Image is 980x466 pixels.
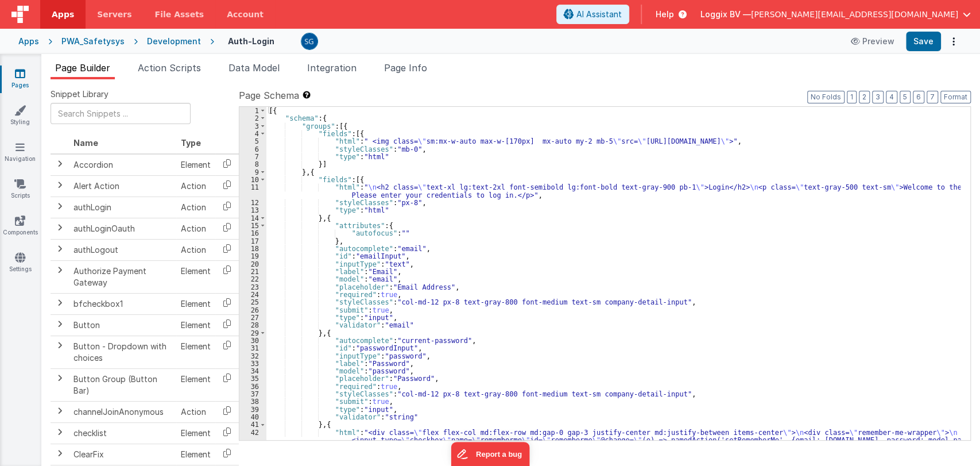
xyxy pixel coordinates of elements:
div: 4 [239,130,266,137]
div: 8 [239,160,266,168]
div: PWA_Safetysys [61,36,125,47]
button: No Folds [807,91,845,103]
td: authLogin [69,197,176,218]
td: Action [176,175,215,197]
td: channelJoinAnonymous [69,401,176,422]
div: 1 [239,107,266,114]
button: Format [940,91,971,103]
td: Action [176,197,215,218]
span: Action Scripts [138,62,201,74]
button: Preview [844,32,901,51]
div: 34 [239,367,266,375]
button: 4 [886,91,897,103]
td: Action [176,218,215,239]
td: Authorize Payment Gateway [69,260,176,293]
span: AI Assistant [576,9,622,20]
span: Loggix BV — [700,9,751,20]
span: Page Info [384,62,427,74]
div: 12 [239,199,266,206]
div: 9 [239,168,266,176]
button: Save [906,32,941,51]
div: 7 [239,153,266,160]
input: Search Snippets ... [51,103,191,124]
span: File Assets [155,9,204,20]
td: authLoginOauth [69,218,176,239]
div: 38 [239,398,266,405]
h4: Auth-Login [228,37,274,45]
div: 41 [239,421,266,428]
div: Development [147,36,201,47]
div: 10 [239,176,266,183]
span: [PERSON_NAME][EMAIL_ADDRESS][DOMAIN_NAME] [751,9,958,20]
div: 18 [239,245,266,252]
span: Data Model [228,62,280,74]
div: 32 [239,352,266,360]
div: 6 [239,145,266,153]
div: 28 [239,321,266,329]
span: Servers [97,9,131,20]
div: 42 [239,429,266,459]
div: 17 [239,237,266,245]
div: 3 [239,122,266,130]
div: 33 [239,360,266,367]
span: Snippet Library [51,88,109,100]
div: 24 [239,291,266,298]
div: 27 [239,314,266,321]
td: Accordion [69,154,176,176]
td: Element [176,368,215,401]
div: 11 [239,183,266,199]
span: Type [181,138,201,148]
button: 7 [927,91,938,103]
span: Apps [52,9,74,20]
td: Element [176,314,215,336]
td: Element [176,444,215,465]
div: 29 [239,329,266,337]
td: authLogout [69,239,176,260]
div: 15 [239,222,266,229]
td: Element [176,336,215,368]
iframe: Marker.io feedback button [451,442,529,466]
div: 39 [239,406,266,413]
button: 3 [872,91,884,103]
div: 5 [239,137,266,145]
td: Button [69,314,176,336]
div: 14 [239,214,266,222]
div: 35 [239,375,266,382]
div: 22 [239,275,266,283]
td: checklist [69,422,176,444]
td: Button - Dropdown with choices [69,336,176,368]
td: Element [176,154,215,176]
td: Element [176,293,215,314]
td: bfcheckbox1 [69,293,176,314]
button: AI Assistant [556,5,629,24]
div: 19 [239,252,266,260]
button: Options [946,33,962,49]
span: Page Builder [55,62,110,74]
img: 385c22c1e7ebf23f884cbf6fb2c72b80 [301,33,317,49]
div: 36 [239,383,266,390]
button: 5 [900,91,911,103]
div: 30 [239,337,266,344]
button: 1 [847,91,857,103]
div: 25 [239,298,266,306]
div: 23 [239,283,266,291]
td: Element [176,422,215,444]
button: 2 [859,91,870,103]
div: 31 [239,344,266,352]
button: Loggix BV — [PERSON_NAME][EMAIL_ADDRESS][DOMAIN_NAME] [700,9,971,20]
span: Name [73,138,98,148]
td: ClearFix [69,444,176,465]
div: 21 [239,268,266,275]
div: Apps [18,36,39,47]
div: 16 [239,229,266,237]
div: 2 [239,114,266,122]
span: Help [656,9,674,20]
button: 6 [913,91,924,103]
td: Element [176,260,215,293]
div: 20 [239,260,266,268]
div: 37 [239,390,266,398]
td: Action [176,401,215,422]
span: Page Schema [239,88,299,102]
span: Integration [307,62,357,74]
td: Action [176,239,215,260]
